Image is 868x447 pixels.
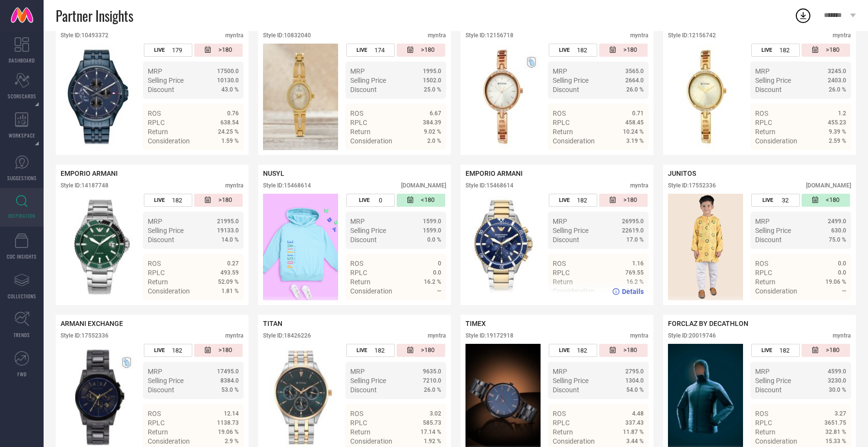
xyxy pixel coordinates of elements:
span: MRP [553,368,567,375]
span: Return [553,428,573,436]
span: >180 [218,196,232,204]
span: 30.0 % [829,386,846,393]
span: ROS [755,109,768,117]
span: 455.23 [828,119,846,126]
span: 12.14 [224,410,239,417]
img: Style preview image [61,44,136,150]
div: myntra [428,332,446,339]
span: >180 [623,346,637,355]
span: 182 [172,197,182,204]
span: Discount [755,86,782,93]
img: Style preview image [263,194,338,300]
div: Number of days the style has been live on the platform [346,194,395,207]
span: 0.76 [227,110,239,117]
img: Style preview image [465,194,541,300]
span: MRP [350,67,365,75]
div: [DOMAIN_NAME] [401,182,446,189]
div: Click to view image [61,44,136,150]
div: Click to view image [465,194,541,300]
div: Number of days the style has been live on the platform [144,194,192,207]
span: ROS [350,410,363,417]
div: Click to view image [668,44,743,150]
span: Selling Price [148,227,184,234]
span: 32.81 % [825,429,846,435]
span: 9635.0 [423,368,441,375]
span: <180 [826,196,839,204]
div: Number of days the style has been live on the platform [549,194,597,207]
span: Return [148,428,168,436]
a: Details [410,154,441,162]
div: myntra [428,32,446,39]
span: >180 [623,196,637,204]
span: ROS [755,260,768,267]
span: Discount [755,236,782,244]
span: 43.0 % [221,86,239,93]
span: Return [148,278,168,286]
div: Number of days the style has been live on the platform [549,344,597,357]
span: Return [350,278,371,286]
span: 3245.0 [828,68,846,75]
span: 17.0 % [626,236,644,243]
div: Style ID: 14187748 [61,182,108,189]
span: Selling Price [350,227,386,234]
span: 8384.0 [220,377,239,384]
span: LIVE [761,347,772,354]
span: Consideration [755,137,797,145]
a: Details [207,305,239,312]
span: LIVE [154,197,165,203]
div: Style ID: 15468614 [263,182,311,189]
span: RPLC [148,269,165,277]
span: ROS [553,109,566,117]
span: RPLC [350,269,367,277]
span: 17500.0 [217,68,239,75]
span: Discount [350,236,377,244]
span: Partner Insights [56,6,133,26]
span: DASHBOARD [9,57,35,64]
span: Selling Price [148,77,184,84]
span: 182 [779,46,790,54]
span: 493.59 [220,269,239,276]
span: 3651.75 [824,419,846,426]
span: EMPORIO ARMANI [465,170,523,177]
span: LIVE [559,47,570,53]
span: — [842,288,846,294]
span: 14.0 % [221,236,239,243]
a: Details [612,154,644,162]
span: 53.0 % [221,386,239,393]
span: 3565.0 [625,68,644,75]
div: Number of days the style has been live on the platform [346,344,395,357]
span: 384.39 [423,119,441,126]
div: Style ID: 20019746 [668,332,716,339]
span: MRP [350,217,365,225]
span: >180 [218,346,232,355]
span: 6.67 [430,110,441,117]
div: Style ID: 17552336 [61,332,108,339]
span: Details [419,305,441,312]
span: Selling Price [553,227,589,234]
div: Number of days the style has been live on the platform [549,44,597,57]
a: Details [815,154,846,162]
span: 0 [438,260,441,267]
span: ROS [148,260,161,267]
span: Consideration [148,287,190,295]
div: myntra [833,32,851,39]
span: Selling Price [350,77,386,84]
div: myntra [630,32,649,39]
span: 638.54 [220,119,239,126]
span: 1.81 % [221,288,239,294]
div: Click to view image [61,194,136,300]
span: INSPIRATION [8,212,35,219]
span: LIVE [762,197,773,203]
div: Number of days the style has been live on the platform [144,44,192,57]
span: 26.0 % [829,86,846,93]
span: 2.0 % [427,138,441,144]
div: Open download list [794,7,812,24]
span: 22619.0 [622,227,644,234]
span: 630.0 [831,227,846,234]
span: 24.25 % [218,128,239,135]
span: MRP [755,368,770,375]
span: Details [622,154,644,162]
a: Details [207,154,239,162]
span: >180 [421,46,434,54]
span: 0.27 [227,260,239,267]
